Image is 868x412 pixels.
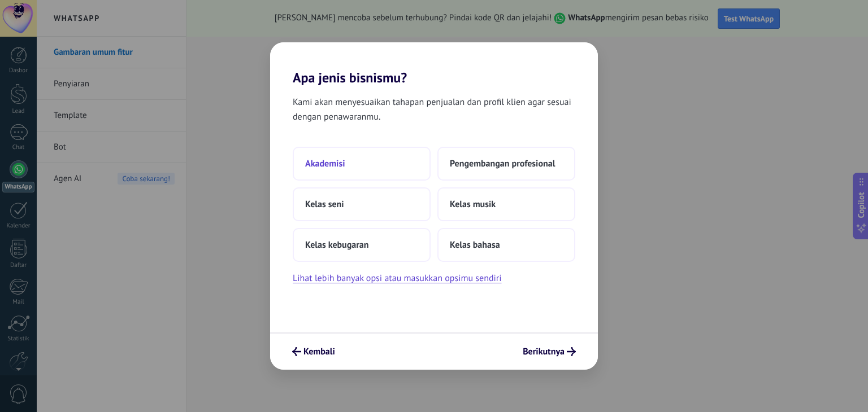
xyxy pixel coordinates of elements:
[305,239,368,251] span: Kelas kebugaran
[437,228,575,262] button: Kelas bahasa
[287,342,340,361] button: Kembali
[437,147,575,181] button: Pengembangan profesional
[305,158,345,169] span: Akademisi
[450,199,496,210] span: Kelas musik
[293,95,575,124] span: Kami akan menyesuaikan tahapan penjualan dan profil klien agar sesuai dengan penawaranmu.
[293,147,431,181] button: Akademisi
[305,199,344,210] span: Kelas seni
[450,158,555,169] span: Pengembangan profesional
[293,271,502,286] button: Lihat lebih banyak opsi atau masukkan opsimu sendiri
[450,239,500,251] span: Kelas bahasa
[293,187,431,221] button: Kelas seni
[270,42,598,86] h2: Apa jenis bisnismu?
[523,348,565,356] span: Berikutnya
[293,228,431,262] button: Kelas kebugaran
[518,342,581,361] button: Berikutnya
[303,348,335,356] span: Kembali
[437,187,575,221] button: Kelas musik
